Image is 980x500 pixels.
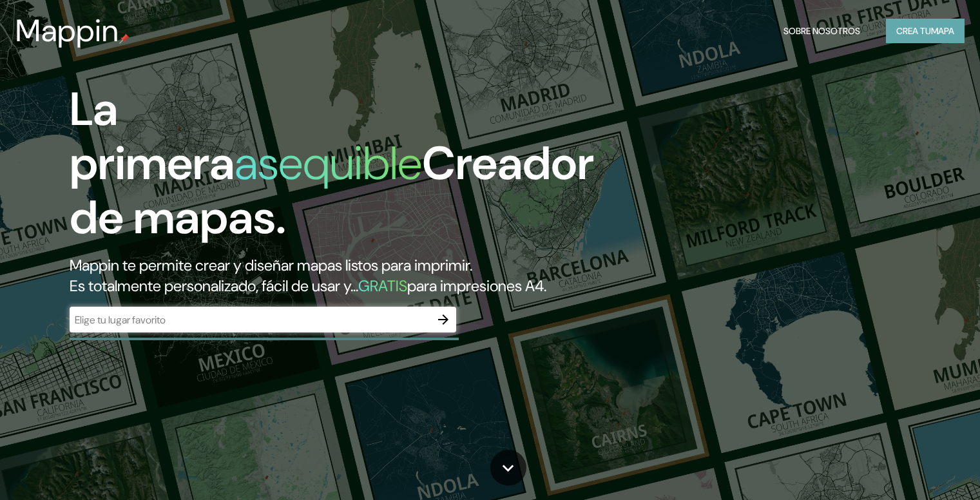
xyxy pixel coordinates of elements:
[358,276,407,296] font: GRATIS
[70,79,235,193] font: La primera
[15,10,119,51] font: Mappin
[70,276,358,296] font: Es totalmente personalizado, fácil de usar y...
[778,19,865,43] button: Sobre nosotros
[70,255,472,275] font: Mappin te permite crear y diseñar mapas listos para imprimir.
[931,25,954,37] font: mapa
[235,133,422,193] font: asequible
[119,34,130,44] img: pin de mapeo
[896,25,931,37] font: Crea tu
[70,133,594,247] font: Creador de mapas.
[783,25,860,37] font: Sobre nosotros
[407,276,546,296] font: para impresiones A4.
[886,19,965,43] button: Crea tumapa
[70,312,430,327] input: Elige tu lugar favorito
